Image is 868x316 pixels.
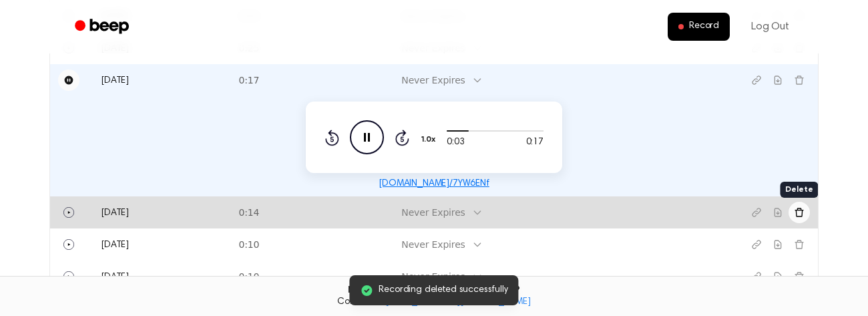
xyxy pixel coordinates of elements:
[767,202,789,223] button: Download recording
[789,234,810,255] button: Delete recording
[65,14,141,40] a: Beep
[101,273,129,282] span: [DATE]
[401,73,465,88] div: Never Expires
[738,11,803,43] a: Log Out
[401,238,465,252] div: Never Expires
[58,234,79,255] button: Play
[385,297,531,307] a: [EMAIL_ADDRESS][DOMAIN_NAME]
[379,283,507,297] span: Recording deleted successfully
[447,136,464,150] span: 0:03
[101,208,129,218] span: [DATE]
[379,179,489,188] a: [DOMAIN_NAME]/7YW6ENf
[789,69,810,91] button: Delete recording
[8,297,860,309] span: Contact us
[58,69,79,91] button: Pause
[101,241,129,250] span: [DATE]
[746,202,767,223] button: Copy link
[767,234,789,255] button: Download recording
[746,69,767,91] button: Copy link
[230,261,387,293] td: 0:10
[526,136,544,150] span: 0:17
[101,76,129,86] span: [DATE]
[420,128,440,151] button: 1.0x
[401,206,465,220] div: Never Expires
[230,228,387,261] td: 0:10
[689,21,719,33] span: Record
[58,202,79,223] button: Play
[789,202,810,223] button: Delete recording
[668,13,730,41] button: Record
[58,266,79,287] button: Play
[230,196,387,228] td: 0:14
[767,266,789,287] button: Download recording
[401,270,465,284] div: Never Expires
[746,234,767,255] button: Copy link
[746,266,767,287] button: Copy link
[230,64,387,96] td: 0:17
[789,266,810,287] button: Delete recording
[767,69,789,91] button: Download recording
